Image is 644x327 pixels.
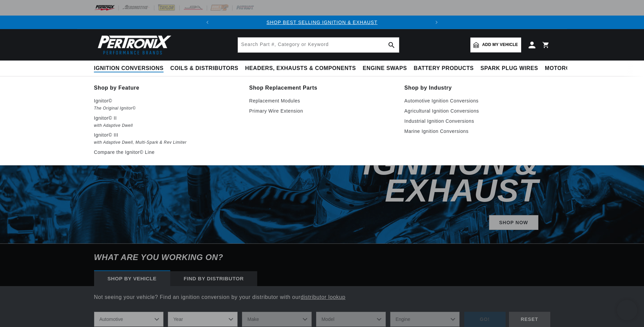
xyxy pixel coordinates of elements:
p: Ignitor© [94,97,240,105]
a: distributor lookup [301,294,346,300]
summary: Headers, Exhausts & Components [242,61,359,76]
span: Battery Products [414,65,474,72]
button: search button [384,38,399,52]
summary: Ignition Conversions [94,61,167,76]
span: Spark Plug Wires [481,65,538,72]
p: Ignitor© III [94,131,240,139]
p: Not seeing your vehicle? Find an ignition conversion by your distributor with our [94,293,550,302]
span: Add my vehicle [482,42,518,48]
a: Industrial Ignition Conversions [404,117,550,125]
summary: Battery Products [410,61,477,76]
select: Ride Type [94,312,164,327]
button: Translation missing: en.sections.announcements.next_announcement [430,16,443,29]
summary: Coils & Distributors [167,61,242,76]
a: Compare the Ignitor© Line [94,148,240,156]
a: Ignitor© II with Adaptive Dwell [94,114,240,129]
a: SHOP NOW [489,215,538,230]
h2: Shop Best Selling Ignition & Exhaust [249,96,538,204]
select: Make [242,312,312,327]
a: Ignitor© III with Adaptive Dwell, Multi-Spark & Rev Limiter [94,131,240,146]
a: Shop by Industry [404,83,550,93]
summary: Spark Plug Wires [477,61,541,76]
slideshow-component: Translation missing: en.sections.announcements.announcement_bar [77,16,567,29]
em: The Original Ignitor© [94,105,240,112]
a: Shop by Feature [94,83,240,93]
a: Shop Replacement Parts [249,83,395,93]
span: Motorcycle [545,65,585,72]
a: SHOP BEST SELLING IGNITION & EXHAUST [266,20,377,25]
h6: What are you working on? [77,244,567,271]
span: Ignition Conversions [94,65,164,72]
select: Engine [390,312,460,327]
a: Automotive Ignition Conversions [404,97,550,105]
a: Marine Ignition Conversions [404,127,550,135]
select: Year [168,312,238,327]
div: Shop by vehicle [94,271,170,286]
a: Replacement Modules [249,97,395,105]
a: Add my vehicle [470,38,521,52]
div: 1 of 2 [214,19,429,26]
summary: Engine Swaps [359,61,410,76]
span: Headers, Exhausts & Components [245,65,356,72]
span: Coils & Distributors [170,65,238,72]
a: Ignitor© The Original Ignitor© [94,97,240,112]
em: with Adaptive Dwell [94,122,240,129]
em: with Adaptive Dwell, Multi-Spark & Rev Limiter [94,139,240,146]
span: Engine Swaps [363,65,407,72]
button: Translation missing: en.sections.announcements.previous_announcement [201,16,214,29]
p: Ignitor© II [94,114,240,122]
a: Agricultural Ignition Conversions [404,107,550,115]
div: RESET [509,312,550,327]
a: Primary Wire Extension [249,107,395,115]
div: Announcement [214,19,429,26]
img: Pertronix [94,33,172,56]
summary: Motorcycle [541,61,589,76]
div: Find by Distributor [170,271,258,286]
select: Model [316,312,386,327]
input: Search Part #, Category or Keyword [238,38,399,52]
